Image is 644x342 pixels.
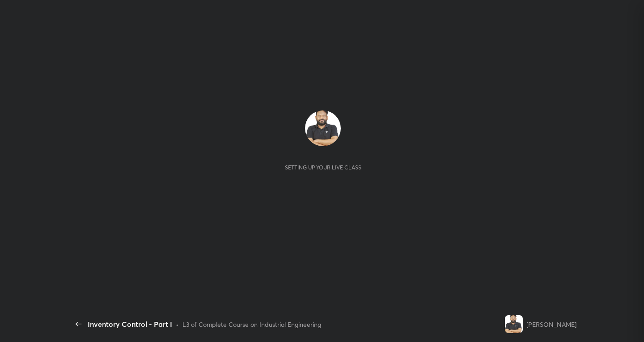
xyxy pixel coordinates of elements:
[285,164,361,171] div: Setting up your live class
[176,320,179,329] div: •
[88,319,172,329] div: Inventory Control - Part I
[305,110,341,146] img: eb572a6c184c4c0488efe4485259b19d.jpg
[505,315,523,333] img: eb572a6c184c4c0488efe4485259b19d.jpg
[182,320,321,329] div: L3 of Complete Course on Industrial Engineering
[526,320,576,329] div: [PERSON_NAME]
